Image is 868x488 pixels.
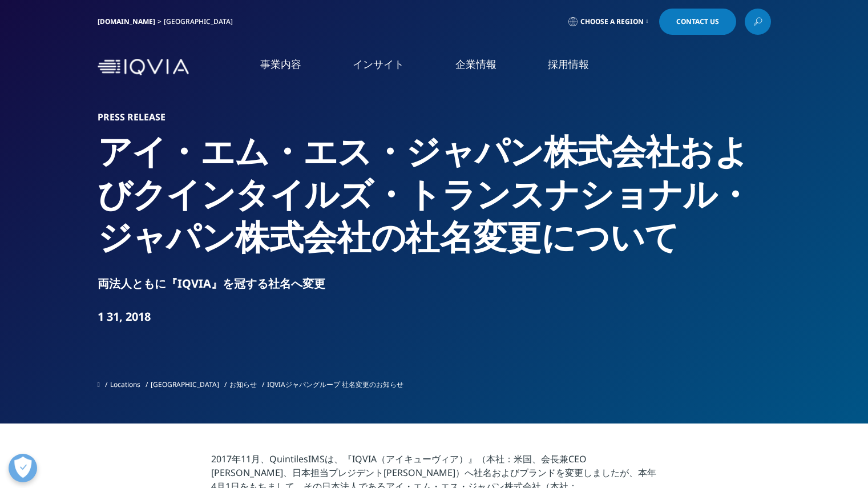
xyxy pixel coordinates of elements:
a: [GEOGRAPHIC_DATA] [151,380,219,389]
a: Locations [110,380,140,389]
a: Contact Us [659,9,736,35]
button: 優先設定センターを開く [9,454,37,482]
nav: Primary [193,40,771,94]
a: [DOMAIN_NAME] [98,17,155,26]
div: 1 31, 2018 [98,309,771,325]
span: IQVIAジャパングループ 社名変更のお知らせ [267,380,403,389]
span: Contact Us [676,18,719,25]
h2: アイ・エム・エス・ジャパン株式会社およびクインタイルズ・トランスナショナル・ジャパン株式会社の社名変更について [98,130,771,258]
h1: Press Release [98,111,771,123]
span: Choose a Region [580,17,644,26]
a: 事業内容 [260,57,301,71]
div: 両法人ともに『IQVIA』を冠する社名へ変更 [98,276,771,292]
a: 採用情報 [548,57,589,71]
div: [GEOGRAPHIC_DATA] [164,17,237,26]
a: インサイト [353,57,404,71]
a: 企業情報 [455,57,496,71]
a: お知らせ [229,380,257,389]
